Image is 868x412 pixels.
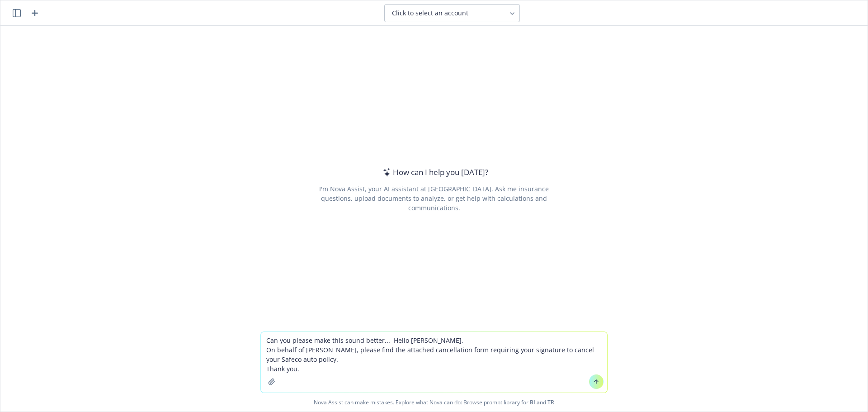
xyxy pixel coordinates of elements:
span: Nova Assist can make mistakes. Explore what Nova can do: Browse prompt library for and [4,393,864,412]
div: How can I help you [DATE]? [380,166,488,178]
textarea: Can you please make this sound better... Hello [PERSON_NAME], On behalf of [PERSON_NAME], please ... [261,332,607,393]
a: BI [530,398,535,406]
div: I'm Nova Assist, your AI assistant at [GEOGRAPHIC_DATA]. Ask me insurance questions, upload docum... [307,184,561,213]
a: TR [547,398,554,406]
span: Click to select an account [392,9,468,18]
button: Click to select an account [384,4,520,22]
